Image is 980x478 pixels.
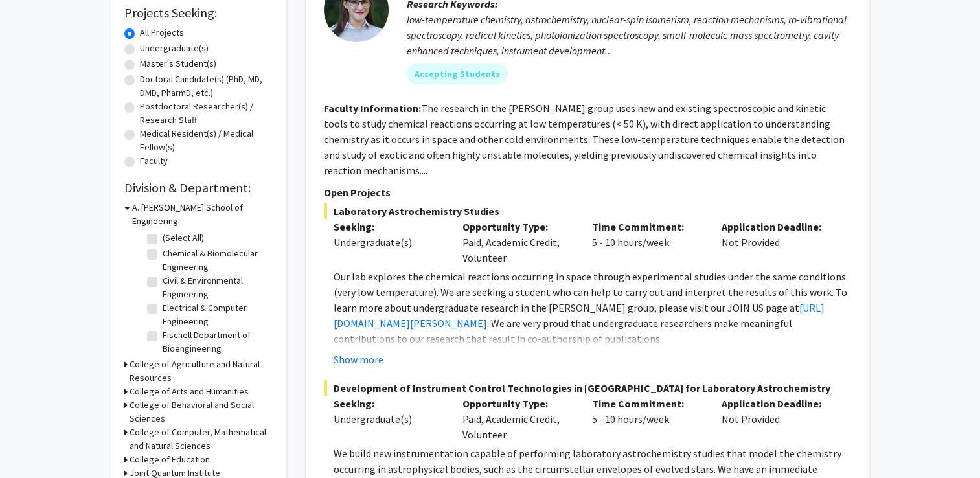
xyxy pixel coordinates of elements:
[462,219,573,234] p: Opportunity Type:
[124,180,273,196] h2: Division & Department:
[324,380,851,396] span: Development of Instrument Control Technologies in [GEOGRAPHIC_DATA] for Laboratory Astrochemistry
[334,219,444,234] p: Seeking:
[140,127,273,154] label: Medical Resident(s) / Medical Fellow(s)
[592,219,702,234] p: Time Commitment:
[407,12,851,58] div: low-temperature chemistry, astrochemistry, nuclear-spin isomerism, reaction mechanisms, ro-vibrat...
[334,352,383,367] button: Show more
[712,396,841,442] div: Not Provided
[592,396,702,411] p: Time Commitment:
[140,26,184,40] label: All Projects
[140,73,273,100] label: Doctoral Candidate(s) (PhD, MD, DMD, PharmD, etc.)
[453,396,582,442] div: Paid, Academic Credit, Volunteer
[163,301,270,328] label: Electrical & Computer Engineering
[324,102,845,177] fg-read-more: The research in the [PERSON_NAME] group uses new and existing spectroscopic and kinetic tools to ...
[124,5,273,21] h2: Projects Seeking:
[130,385,249,398] h3: College of Arts and Humanities
[140,100,273,127] label: Postdoctoral Researcher(s) / Research Staff
[130,426,273,453] h3: College of Computer, Mathematical and Natural Sciences
[140,41,209,55] label: Undergraduate(s)
[132,201,273,228] h3: A. [PERSON_NAME] School of Engineering
[163,328,270,356] label: Fischell Department of Bioengineering
[10,420,55,468] iframe: Chat
[163,231,204,245] label: (Select All)
[462,396,573,411] p: Opportunity Type:
[712,219,841,266] div: Not Provided
[130,358,273,385] h3: College of Agriculture and Natural Resources
[163,356,270,383] label: Materials Science & Engineering
[163,274,270,301] label: Civil & Environmental Engineering
[324,203,851,219] span: Laboratory Astrochemistry Studies
[407,63,508,84] mat-chip: Accepting Students
[163,247,270,274] label: Chemical & Biomolecular Engineering
[334,269,851,347] p: Our lab explores the chemical reactions occurring in space through experimental studies under the...
[334,411,444,427] div: Undergraduate(s)
[140,57,216,71] label: Master's Student(s)
[722,219,832,234] p: Application Deadline:
[324,102,421,115] b: Faculty Information:
[140,154,168,168] label: Faculty
[722,396,832,411] p: Application Deadline:
[324,185,851,200] p: Open Projects
[334,396,444,411] p: Seeking:
[453,219,582,266] div: Paid, Academic Credit, Volunteer
[334,234,444,250] div: Undergraduate(s)
[130,398,273,426] h3: College of Behavioral and Social Sciences
[130,453,210,466] h3: College of Education
[582,219,712,266] div: 5 - 10 hours/week
[582,396,712,442] div: 5 - 10 hours/week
